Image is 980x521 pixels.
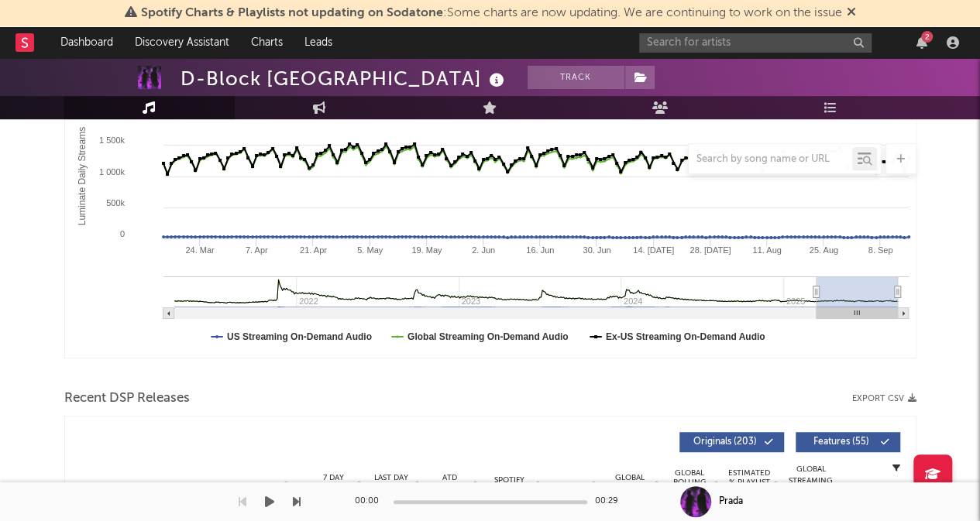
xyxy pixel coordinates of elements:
button: Track [528,66,624,89]
text: 25. Aug [809,245,837,255]
span: Estimated % Playlist Streams Last Day [728,468,771,506]
text: 8. Sep [868,245,892,255]
div: 00:00 [355,492,386,511]
text: 24. Mar [185,245,215,255]
span: Global ATD Audio Streams [609,473,652,501]
button: Originals(203) [679,432,784,452]
button: Features(55) [796,432,900,452]
text: 7. Apr [245,245,267,255]
a: Leads [294,27,343,58]
span: 7 Day Spotify Plays [313,473,354,501]
svg: Luminate Daily Consumption [65,48,916,358]
text: 21. Apr [300,245,327,255]
div: 2 [921,31,933,43]
span: Features ( 55 ) [806,437,877,447]
text: Ex-US Streaming On-Demand Audio [605,331,765,342]
span: Global Rolling 7D Audio Streams [669,468,711,506]
a: Charts [240,27,294,58]
text: 16. Jun [526,245,554,255]
span: ATD Spotify Plays [429,473,470,501]
text: 500k [106,198,125,207]
text: 14. [DATE] [633,245,674,255]
text: 2. Jun [472,245,495,255]
text: 19. May [411,245,442,255]
text: Global Streaming On-Demand Audio [407,331,568,342]
text: 30. Jun [583,245,610,255]
div: Prada [719,495,743,509]
text: 28. [DATE] [689,245,731,255]
span: Spotify Charts & Playlists not updating on Sodatone [141,7,443,19]
text: 11. Aug [752,245,781,255]
div: Global Streaming Trend (Last 60D) [788,464,834,510]
input: Search by song name or URL [689,153,852,166]
span: : Some charts are now updating. We are continuing to work on the issue [141,7,842,19]
div: Name [112,481,213,492]
text: Luminate Daily Streams [77,127,88,225]
text: 5. May [357,245,383,255]
div: D-Block [GEOGRAPHIC_DATA] [181,66,508,91]
button: 2 [916,36,927,49]
button: Export CSV [852,394,916,403]
span: Last Day Spotify Plays [371,473,412,501]
a: Dashboard [50,27,124,58]
span: Recent DSP Releases [64,389,190,408]
text: 0 [119,229,124,238]
div: 00:29 [595,492,626,511]
a: Discovery Assistant [124,27,240,58]
span: Spotify Popularity [487,475,532,498]
text: 1 500k [98,135,125,145]
input: Search for artists [639,33,872,53]
text: US Streaming On-Demand Audio [227,331,372,342]
span: Dismiss [847,7,856,19]
span: Originals ( 203 ) [689,437,761,447]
